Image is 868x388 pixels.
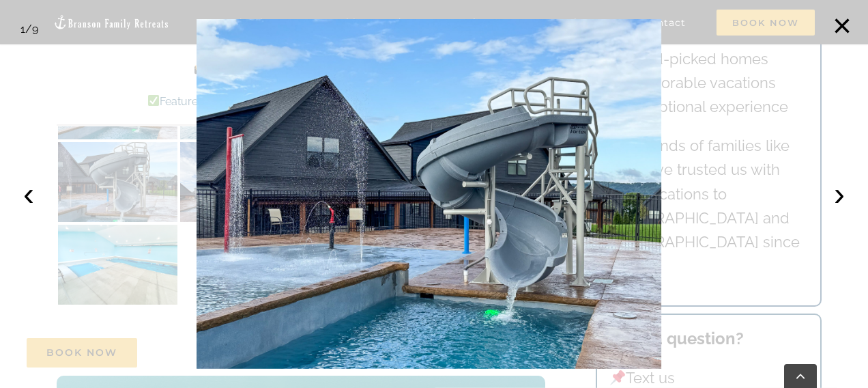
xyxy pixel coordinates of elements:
[824,179,854,209] button: ›
[20,23,25,36] span: 1
[197,19,662,368] img: Rocky-Shores-neighborhood-pool-1110-scaled.jpg
[20,20,38,38] div: /
[827,11,857,41] button: ×
[32,23,38,36] span: 9
[14,179,44,209] button: ‹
